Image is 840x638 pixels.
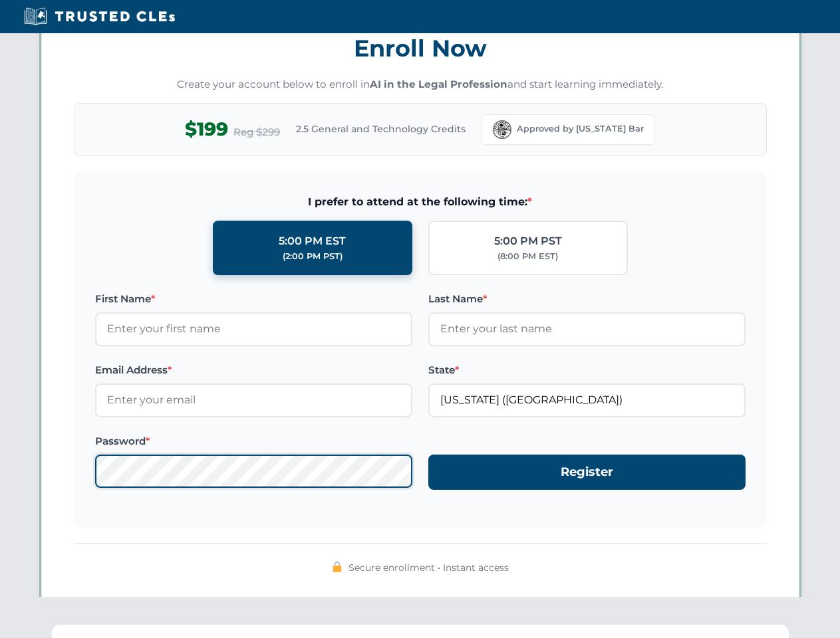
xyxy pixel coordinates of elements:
[283,250,343,263] div: (2:00 PM PST)
[20,7,179,27] img: Trusted CLEs
[95,383,412,417] input: Enter your email
[428,362,746,378] label: State
[95,362,412,378] label: Email Address
[233,124,280,140] span: Reg $299
[428,383,746,417] input: Florida (FL)
[74,27,767,69] h3: Enroll Now
[95,433,412,449] label: Password
[185,114,228,144] span: $199
[95,312,412,346] input: Enter your first name
[74,77,767,92] p: Create your account below to enroll in and start learning immediately.
[497,250,558,263] div: (8:00 PM EST)
[332,562,343,572] img: 🔒
[95,193,746,211] span: I prefer to attend at the following time:
[428,291,746,307] label: Last Name
[370,78,507,90] strong: AI in the Legal Profession
[494,233,562,250] div: 5:00 PM PST
[296,122,466,136] span: 2.5 General and Technology Credits
[493,120,511,139] img: Florida Bar
[279,233,346,250] div: 5:00 PM EST
[517,122,644,136] span: Approved by [US_STATE] Bar
[428,455,746,490] button: Register
[428,312,746,346] input: Enter your last name
[349,560,509,575] span: Secure enrollment • Instant access
[95,291,412,307] label: First Name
